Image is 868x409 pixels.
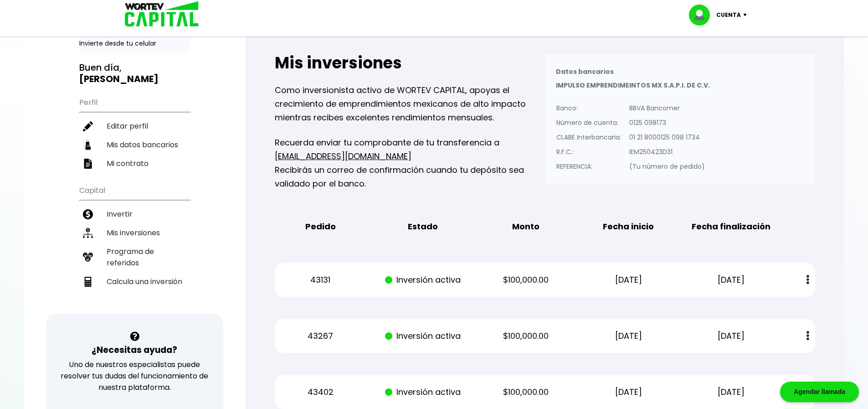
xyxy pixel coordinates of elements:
p: [DATE] [688,273,775,287]
a: Calcula una inversión [79,272,190,291]
ul: Capital [79,180,190,314]
h2: Mis inversiones [275,54,545,72]
p: REFERENCIA: [556,160,621,173]
p: 43402 [277,385,364,399]
p: CLABE Interbancaria: [556,130,621,144]
a: Mis datos bancarios [79,135,190,154]
p: Banco: [556,101,621,115]
h3: Buen día, [79,62,190,85]
img: inversiones-icon.6695dc30.svg [83,228,93,238]
p: Recuerda enviar tu comprobante de tu transferencia a Recibirás un correo de confirmación cuando t... [275,136,545,191]
b: [PERSON_NAME] [79,72,159,85]
p: 0125 098173 [629,116,705,129]
b: Monto [512,220,539,233]
p: $100,000.00 [483,329,569,343]
p: Número de cuenta: [556,116,621,129]
b: Fecha finalización [692,220,770,233]
b: Pedido [305,220,336,233]
p: $100,000.00 [483,273,569,287]
p: [DATE] [585,329,672,343]
b: Datos bancarios [556,67,614,76]
a: Programa de referidos [79,242,190,272]
img: invertir-icon.b3b967d7.svg [83,209,93,219]
p: (Tu número de pedido) [629,160,705,173]
p: [DATE] [585,385,672,399]
a: Invertir [79,205,190,223]
p: [DATE] [688,329,775,343]
p: Inversión activa [380,329,467,343]
img: icon-down [741,14,753,16]
ul: Perfil [79,92,190,173]
p: 01 21 8000125 098 1734 [629,130,705,144]
b: Fecha inicio [603,220,654,233]
a: Mi contrato [79,154,190,173]
img: recomiendanos-icon.9b8e9327.svg [83,252,93,262]
a: Mis inversiones [79,223,190,242]
p: $100,000.00 [483,385,569,399]
div: Agendar llamada [780,382,859,402]
b: IMPULSO EMPRENDIMEINTOS MX S.A.P.I. DE C.V. [556,81,710,90]
p: Invierte desde tu celular [79,39,190,48]
p: 43131 [277,273,364,287]
p: R.F.C.: [556,145,621,159]
p: BBVA Bancomer [629,101,705,115]
img: contrato-icon.f2db500c.svg [83,159,93,169]
p: Inversión activa [380,273,467,287]
p: Inversión activa [380,385,467,399]
p: IEM250423D31 [629,145,705,159]
a: Editar perfil [79,117,190,135]
a: [EMAIL_ADDRESS][DOMAIN_NAME] [275,150,411,162]
p: [DATE] [688,385,775,399]
img: editar-icon.952d3147.svg [83,121,93,131]
h3: ¿Necesitas ayuda? [92,343,177,357]
p: Cuenta [716,8,741,22]
p: Como inversionista activo de WORTEV CAPITAL, apoyas el crecimiento de emprendimientos mexicanos d... [275,83,545,124]
img: datos-icon.10cf9172.svg [83,140,93,150]
p: 43267 [277,329,364,343]
p: [DATE] [585,273,672,287]
b: Estado [408,220,438,233]
p: Uno de nuestros especialistas puede resolver tus dudas del funcionamiento de nuestra plataforma. [58,359,211,393]
img: calculadora-icon.17d418c4.svg [83,277,93,287]
img: profile-image [689,5,716,26]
